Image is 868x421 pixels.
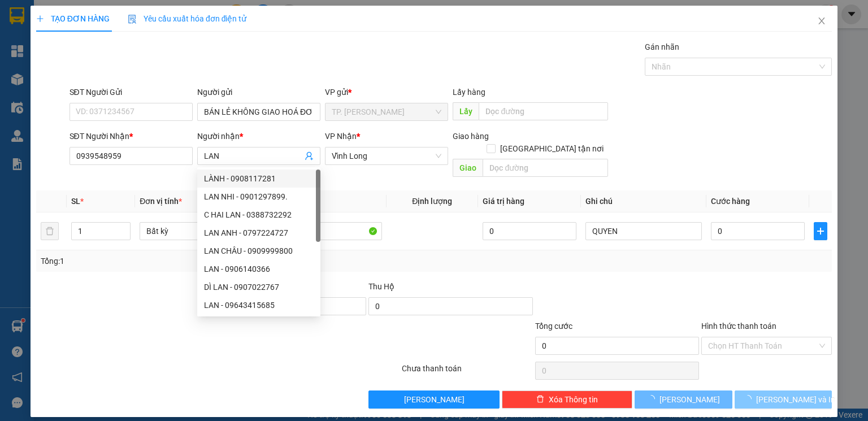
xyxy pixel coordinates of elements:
span: plus [36,15,44,23]
button: [PERSON_NAME] [635,390,732,409]
span: [GEOGRAPHIC_DATA] tận nơi [496,142,608,155]
div: LAN - 0906140366 [204,263,314,275]
button: plus [814,222,827,240]
span: close [817,16,826,25]
div: LAN - 0906140366 [197,260,320,278]
div: Người gửi [197,86,320,98]
input: Ghi Chú [585,222,702,240]
div: THẦY TÂN [108,23,195,37]
button: Close [806,6,837,37]
span: Tổng cước [535,322,572,331]
span: Cước hàng [711,197,750,206]
img: icon [128,15,137,24]
span: Giao [453,159,483,177]
label: Hình thức thanh toán [701,322,776,331]
button: delete [41,222,59,240]
span: [PERSON_NAME] và In [756,393,835,406]
button: deleteXóa Thông tin [502,390,632,409]
input: Dọc đường [479,102,608,120]
div: 02703822105 [108,37,195,53]
span: Định lượng [412,197,452,206]
span: Giá trị hàng [483,197,524,206]
div: LAN CHÂU - 0909999800 [204,245,314,257]
span: delete [536,395,544,404]
div: Người nhận [197,130,320,142]
div: Vĩnh Long [108,10,195,23]
span: Bất kỳ [146,223,249,240]
span: Nhận: [108,11,135,23]
div: C HAI LAN - 0388732292 [204,209,314,221]
span: Yêu cầu xuất hóa đơn điện tử [128,14,247,23]
div: SĐT Người Nhận [70,130,193,142]
input: VD: Bàn, Ghế [266,222,382,240]
div: DÌ LAN - 0907022767 [204,281,314,293]
div: LAN NHI - 0901297899. [204,190,314,203]
span: Gửi: [10,11,27,23]
div: LAN - 09643415685 [197,296,320,314]
span: VP Nhận [325,132,357,141]
input: 0 [483,222,576,240]
span: Vĩnh Long [332,147,441,164]
span: Lấy hàng [453,88,485,97]
div: LAN ANH - 0797224727 [204,227,314,239]
span: Chưa thu [106,71,147,83]
span: loading [744,395,756,403]
button: [PERSON_NAME] và In [735,390,832,409]
span: Đơn vị tính [140,197,182,206]
span: [PERSON_NAME] [404,393,465,406]
div: Chưa thanh toán [401,362,533,382]
input: Dọc đường [483,159,608,177]
span: user-add [305,151,314,160]
div: SĐT Người Gửi [70,86,193,98]
div: BÁN LẺ KHÔNG GIAO HOÁ ĐƠN [10,37,100,64]
span: Lấy [453,102,479,120]
div: VP gửi [325,86,448,98]
div: LAN - 09643415685 [204,299,314,311]
span: TP. Hồ Chí Minh [332,103,441,120]
span: [PERSON_NAME] [659,393,720,406]
div: Tổng: 1 [41,255,336,267]
button: [PERSON_NAME] [368,390,499,409]
span: TẠO ĐƠN HÀNG [36,14,110,23]
div: DÌ LAN - 0907022767 [197,278,320,296]
span: loading [647,395,659,403]
div: C HAI LAN - 0388732292 [197,206,320,224]
span: Thu Hộ [368,282,394,291]
span: Giao hàng [453,132,489,141]
div: LAN NHI - 0901297899. [197,188,320,206]
div: LAN CHÂU - 0909999800 [197,242,320,260]
div: LÀNH - 0908117281 [197,170,320,188]
div: TP. [PERSON_NAME] [10,10,100,37]
span: SL [71,197,80,206]
span: plus [814,227,827,236]
span: Xóa Thông tin [549,393,598,406]
th: Ghi chú [581,190,706,212]
label: Gán nhãn [645,42,679,51]
div: LAN ANH - 0797224727 [197,224,320,242]
div: LÀNH - 0908117281 [204,172,314,185]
